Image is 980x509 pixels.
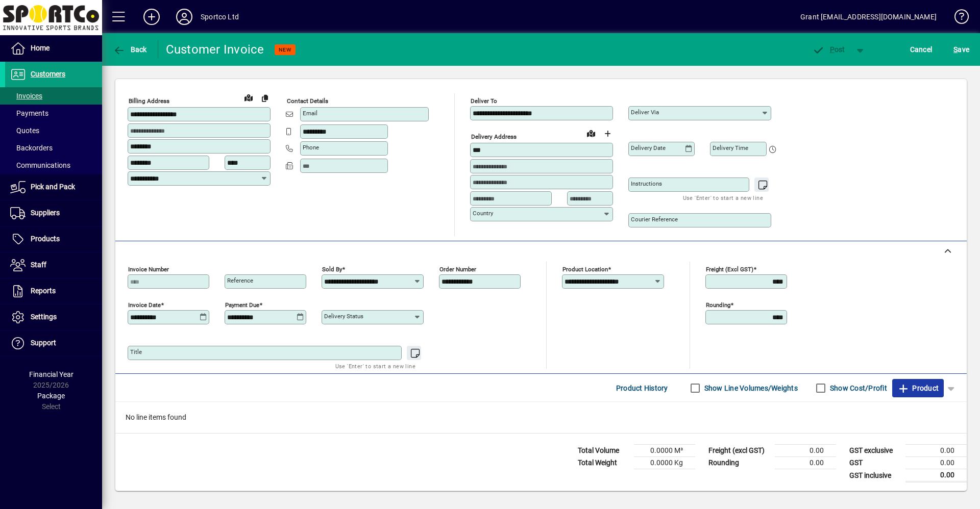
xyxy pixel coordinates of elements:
span: Quotes [10,126,39,135]
span: Reports [31,287,56,295]
span: Suppliers [31,209,60,217]
mat-label: Delivery time [713,144,748,151]
span: Cancel [910,41,933,58]
td: 0.00 [905,469,967,482]
a: Support [5,330,102,356]
td: Freight (excl GST) [703,445,775,457]
div: Grant [EMAIL_ADDRESS][DOMAIN_NAME] [800,9,937,25]
mat-label: Country [473,210,493,217]
mat-hint: Use 'Enter' to start a new line [683,192,763,203]
td: Rounding [703,457,775,469]
a: View on map [583,125,599,141]
div: Customer Invoice [166,41,264,58]
td: 0.00 [905,457,967,469]
mat-label: Rounding [706,301,730,309]
app-page-header-button: Back [102,40,158,59]
mat-label: Sold by [322,266,342,273]
mat-label: Deliver To [471,97,497,105]
label: Show Line Volumes/Weights [702,383,798,393]
button: Product History [612,379,672,397]
mat-label: Email [303,110,317,117]
span: S [953,45,958,54]
td: 0.00 [775,445,836,457]
mat-label: Instructions [631,180,662,187]
mat-label: Invoice date [128,301,161,309]
span: Home [31,44,50,52]
span: Support [31,339,56,347]
a: View on map [240,89,257,106]
span: NEW [279,46,291,53]
a: Reports [5,278,102,304]
a: Quotes [5,122,102,139]
span: Product History [616,380,668,396]
span: Product [897,380,939,396]
button: Back [110,40,150,59]
span: ost [812,45,845,54]
mat-label: Payment due [225,301,259,309]
a: Communications [5,157,102,174]
a: Staff [5,252,102,278]
span: Backorders [10,144,53,152]
mat-label: Title [130,348,142,355]
mat-hint: Use 'Enter' to start a new line [335,360,415,372]
td: GST [844,457,905,469]
mat-label: Product location [562,266,608,273]
button: Post [807,40,850,59]
mat-label: Deliver via [631,109,659,116]
td: GST exclusive [844,445,905,457]
span: P [830,45,835,54]
td: 0.0000 Kg [634,457,695,469]
span: Customers [31,70,65,78]
span: Settings [31,313,57,321]
mat-label: Courier Reference [631,216,678,223]
span: Back [113,45,147,54]
div: Sportco Ltd [201,9,239,25]
button: Copy to Delivery address [257,90,273,106]
button: Save [951,40,972,59]
a: Home [5,36,102,61]
a: Products [5,226,102,252]
span: ave [953,41,969,58]
td: 0.0000 M³ [634,445,695,457]
span: Staff [31,261,46,269]
span: Invoices [10,92,42,100]
span: Package [37,392,65,400]
a: Payments [5,105,102,122]
td: 0.00 [775,457,836,469]
td: Total Volume [573,445,634,457]
button: Product [892,379,944,397]
td: GST inclusive [844,469,905,482]
div: No line items found [115,402,967,433]
button: Profile [168,8,201,26]
button: Add [135,8,168,26]
mat-label: Invoice number [128,266,169,273]
span: Communications [10,161,70,169]
mat-label: Freight (excl GST) [706,266,753,273]
mat-label: Reference [227,277,253,284]
a: Knowledge Base [947,2,967,35]
mat-label: Phone [303,144,319,151]
a: Invoices [5,87,102,105]
a: Pick and Pack [5,174,102,200]
span: Pick and Pack [31,183,75,191]
td: Total Weight [573,457,634,469]
a: Settings [5,304,102,330]
span: Products [31,235,60,243]
mat-label: Order number [439,266,476,273]
mat-label: Delivery status [324,313,363,320]
td: 0.00 [905,445,967,457]
span: Financial Year [29,370,73,378]
label: Show Cost/Profit [828,383,887,393]
a: Suppliers [5,200,102,226]
button: Cancel [908,40,935,59]
a: Backorders [5,139,102,157]
button: Choose address [599,125,616,142]
span: Payments [10,109,48,117]
mat-label: Delivery date [631,144,666,151]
